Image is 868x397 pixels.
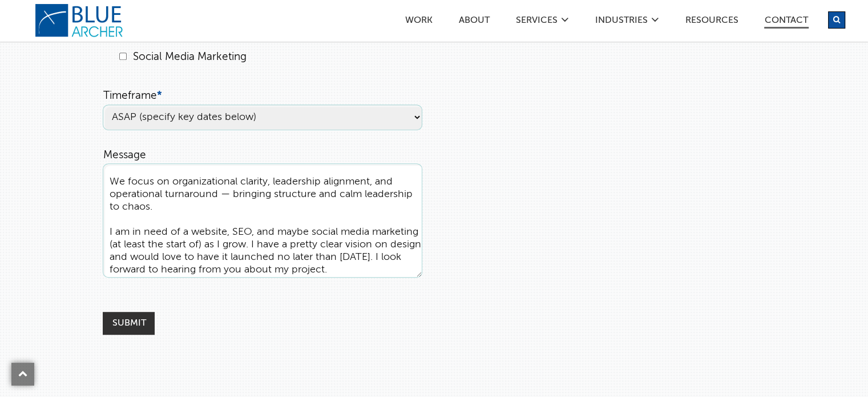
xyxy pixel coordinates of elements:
input: Submit [103,312,155,335]
a: SERVICES [515,16,558,28]
a: Industries [595,16,648,28]
label: Social Media Marketing [132,51,246,62]
label: Message [103,150,146,161]
a: Contact [764,16,809,29]
a: Resources [685,16,739,28]
a: Work [405,16,433,28]
a: logo [35,3,126,38]
label: Timeframe [103,90,162,101]
a: ABOUT [458,16,490,28]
